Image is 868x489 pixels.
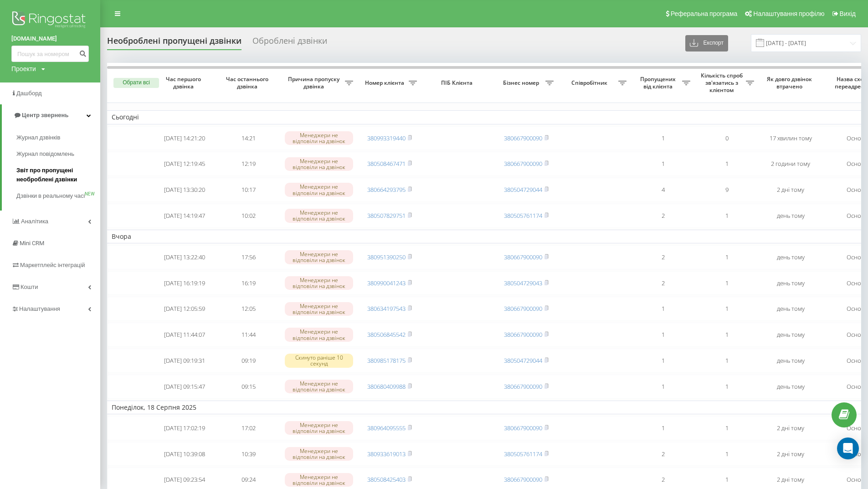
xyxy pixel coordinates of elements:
[695,297,759,321] td: 1
[216,245,280,269] td: 17:56
[504,424,542,432] a: 380667900090
[153,323,216,347] td: [DATE] 11:44:07
[153,349,216,373] td: [DATE] 09:19:31
[21,283,38,290] span: Кошти
[695,416,759,440] td: 1
[367,382,406,391] a: 380680409988
[504,134,542,142] a: 380667900090
[759,375,822,399] td: день тому
[759,152,822,176] td: 2 години тому
[285,328,353,341] div: Менеджери не відповіли на дзвінок
[216,271,280,295] td: 16:19
[695,323,759,347] td: 1
[2,104,100,126] a: Центр звернень
[153,245,216,269] td: [DATE] 13:22:40
[367,424,406,432] a: 380964095555
[766,76,815,90] span: Як довго дзвінок втрачено
[216,375,280,399] td: 09:15
[216,416,280,440] td: 17:02
[285,250,353,264] div: Менеджери не відповіли на дзвінок
[16,162,100,188] a: Звіт про пропущені необроблені дзвінки
[19,305,60,312] span: Налаштування
[429,79,487,87] span: ПІБ Клієнта
[504,279,542,287] a: 380504729043
[759,442,822,466] td: 2 дні тому
[367,356,406,365] a: 380985178175
[153,126,216,150] td: [DATE] 14:21:20
[11,34,89,43] a: [DOMAIN_NAME]
[285,209,353,222] div: Менеджери не відповіли на дзвінок
[504,185,542,194] a: 380504729044
[699,72,746,93] span: Кількість спроб зв'язатись з клієнтом
[367,211,406,220] a: 380507829751
[16,188,100,204] a: Дзвінки в реальному часіNEW
[695,152,759,176] td: 1
[695,245,759,269] td: 1
[837,438,859,459] div: Open Intercom Messenger
[504,211,542,220] a: 380505761174
[636,76,682,90] span: Пропущених від клієнта
[22,112,68,118] span: Центр звернень
[107,36,241,50] div: Необроблені пропущені дзвінки
[695,375,759,399] td: 1
[759,178,822,202] td: 2 дні тому
[631,323,695,347] td: 1
[285,157,353,171] div: Менеджери не відповіли на дзвінок
[504,356,542,365] a: 380504729044
[759,245,822,269] td: день тому
[695,126,759,150] td: 0
[285,354,353,367] div: Скинуто раніше 10 секунд
[160,76,209,90] span: Час першого дзвінка
[153,271,216,295] td: [DATE] 16:19:19
[20,262,85,268] span: Маркетплейс інтеграцій
[285,131,353,145] div: Менеджери не відповіли на дзвінок
[16,90,42,97] span: Дашборд
[11,9,89,32] img: Ringostat logo
[504,475,542,484] a: 380667900090
[631,416,695,440] td: 1
[16,129,100,146] a: Журнал дзвінків
[759,416,822,440] td: 2 дні тому
[285,447,353,461] div: Менеджери не відповіли на дзвінок
[285,473,353,487] div: Менеджери не відповіли на дзвінок
[631,271,695,295] td: 2
[367,160,406,168] a: 380508467471
[631,297,695,321] td: 1
[153,297,216,321] td: [DATE] 12:05:59
[285,183,353,196] div: Менеджери не відповіли на дзвінок
[216,442,280,466] td: 10:39
[759,297,822,321] td: день тому
[504,304,542,313] a: 380667900090
[153,442,216,466] td: [DATE] 10:39:08
[759,204,822,228] td: день тому
[759,126,822,150] td: 17 хвилин тому
[224,76,273,90] span: Час останнього дзвінка
[631,126,695,150] td: 1
[695,204,759,228] td: 1
[153,178,216,202] td: [DATE] 13:30:20
[695,442,759,466] td: 1
[11,46,89,62] input: Пошук за номером
[216,126,280,150] td: 14:21
[504,382,542,391] a: 380667900090
[695,349,759,373] td: 1
[631,204,695,228] td: 2
[631,152,695,176] td: 1
[285,76,345,90] span: Причина пропуску дзвінка
[153,416,216,440] td: [DATE] 17:02:19
[753,10,824,17] span: Налаштування профілю
[695,178,759,202] td: 9
[20,240,44,247] span: Mini CRM
[216,349,280,373] td: 09:19
[367,134,406,142] a: 380993319440
[285,380,353,393] div: Менеджери не відповіли на дзвінок
[631,349,695,373] td: 1
[252,36,327,50] div: Оброблені дзвінки
[16,133,60,142] span: Журнал дзвінків
[504,253,542,261] a: 380667900090
[367,185,406,194] a: 380664293795
[671,10,738,17] span: Реферальна програма
[367,450,406,458] a: 380933619013
[759,271,822,295] td: день тому
[563,79,618,87] span: Співробітник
